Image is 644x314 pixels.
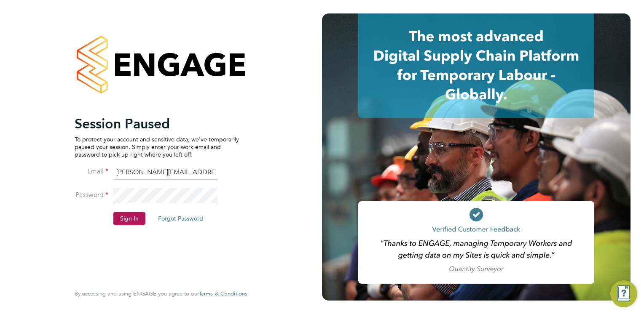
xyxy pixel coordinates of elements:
label: Email [75,167,108,176]
p: To protect your account and sensitive data, we've temporarily paused your session. Simply enter y... [75,136,239,159]
button: Engage Resource Center [610,280,637,307]
button: Forgot Password [151,212,210,225]
h2: Session Paused [75,115,239,132]
a: Terms & Conditions [199,290,247,297]
label: Password [75,191,108,200]
input: Enter your work email... [113,165,217,180]
span: Terms & Conditions [199,290,247,297]
button: Sign In [113,212,145,225]
span: By accessing and using ENGAGE you agree to our [75,290,247,297]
